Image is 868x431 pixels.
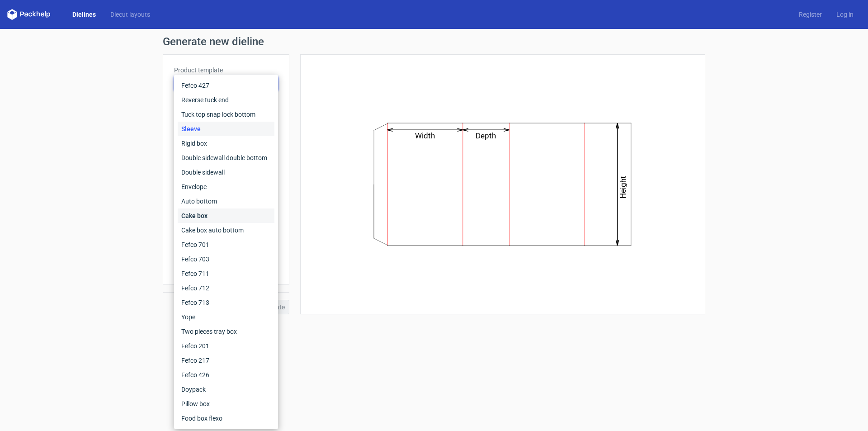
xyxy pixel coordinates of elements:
div: Double sidewall [178,165,274,180]
text: Height [619,176,628,199]
div: Sleeve [178,122,274,136]
div: Fefco 426 [178,368,274,382]
div: Reverse tuck end [178,93,274,107]
h1: Generate new dieline [163,36,705,47]
div: Doypack [178,382,274,397]
a: Dielines [65,10,103,19]
div: Fefco 427 [178,78,274,93]
div: Auto bottom [178,194,274,208]
div: Fefco 713 [178,295,274,310]
a: Register [792,10,829,19]
div: Tuck top snap lock bottom [178,107,274,122]
div: Yope [178,310,274,324]
div: Two pieces tray box [178,324,274,339]
div: Fefco 712 [178,281,274,295]
div: Envelope [178,180,274,194]
div: Food box flexo [178,411,274,426]
div: Fefco 711 [178,266,274,281]
text: Depth [476,131,496,140]
a: Diecut layouts [103,10,157,19]
text: Width [415,131,435,140]
div: Fefco 701 [178,237,274,252]
div: Cake box [178,208,274,223]
label: Product template [174,66,278,75]
div: Rigid box [178,136,274,151]
a: Log in [829,10,861,19]
div: Cake box auto bottom [178,223,274,237]
div: Fefco 703 [178,252,274,266]
div: Pillow box [178,397,274,411]
div: Fefco 201 [178,339,274,353]
div: Double sidewall double bottom [178,151,274,165]
div: Fefco 217 [178,353,274,368]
